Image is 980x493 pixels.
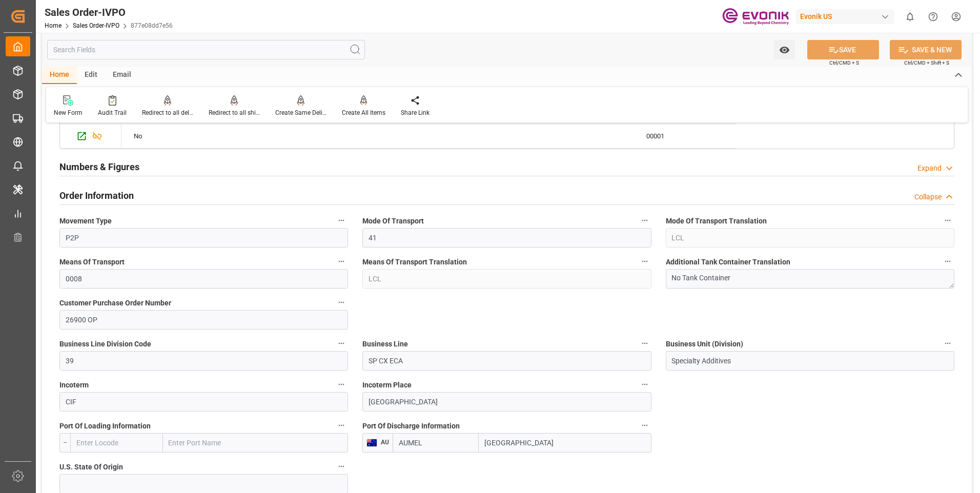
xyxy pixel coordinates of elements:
input: Enter Port Name [163,433,349,453]
span: Means Of Transport Translation [362,257,467,268]
span: Ctrl/CMD + Shift + S [904,59,949,67]
span: Business Line Division Code [59,339,151,350]
div: Create All Items [342,108,385,117]
img: Evonik-brand-mark-Deep-Purple-RGB.jpeg_1700498283.jpeg [722,8,789,26]
span: Business Line [362,339,408,350]
span: Customer Purchase Order Number [59,298,171,309]
div: Press SPACE to select this row. [60,124,121,149]
button: Customer Purchase Order Number [335,296,348,309]
img: country [366,439,377,447]
span: Mode Of Transport Translation [666,216,767,227]
button: Movement Type [335,214,348,227]
button: Business Line Division Code [335,337,348,350]
div: 00001 [634,124,737,148]
button: Port Of Discharge Information [638,419,651,432]
button: Incoterm Place [638,378,651,391]
div: Home [42,67,77,84]
button: Additional Tank Container Translation [941,255,954,268]
div: Email [105,67,139,84]
input: Enter Locode [393,433,479,453]
div: -- [59,433,70,453]
div: Collapse [914,192,942,202]
span: Incoterm [59,380,89,391]
div: Press SPACE to select this row. [121,124,737,149]
div: Edit [77,67,105,84]
button: SAVE & NEW [890,40,962,59]
button: Incoterm [335,378,348,391]
button: Mode Of Transport [638,214,651,227]
div: Sales Order-IVPO [45,5,173,20]
input: Enter Port Name [479,433,651,453]
button: Mode Of Transport Translation [941,214,954,227]
div: New Form [54,108,83,117]
span: AU [377,439,389,446]
a: Sales Order-IVPO [73,22,119,29]
span: Incoterm Place [362,380,412,391]
button: Means Of Transport Translation [638,255,651,268]
div: Create Same Delivery Date [275,108,326,117]
button: Evonik US [796,7,899,26]
div: Expand [917,163,942,174]
button: SAVE [807,40,879,59]
div: Share Link [401,108,430,117]
div: Redirect to all deliveries [142,108,193,117]
button: U.S. State Of Origin [335,460,348,473]
span: Port Of Loading Information [59,421,151,432]
span: Ctrl/CMD + S [829,59,859,67]
div: Redirect to all shipments [209,108,260,117]
textarea: No Tank Container [666,269,954,289]
h2: Numbers & Figures [59,160,139,174]
div: Audit Trail [98,108,127,117]
span: Business Unit (Division) [666,339,743,350]
span: Mode Of Transport [362,216,424,227]
input: Search Fields [47,40,365,59]
button: open menu [774,40,795,59]
div: No [134,125,212,148]
button: Business Line [638,337,651,350]
h2: Order Information [59,189,134,202]
span: Additional Tank Container Translation [666,257,790,268]
button: Business Unit (Division) [941,337,954,350]
span: Means Of Transport [59,257,125,268]
span: Movement Type [59,216,112,227]
button: show 0 new notifications [899,5,922,28]
button: Port Of Loading Information [335,419,348,432]
span: Port Of Discharge Information [362,421,460,432]
a: Home [45,22,62,29]
input: Enter Locode [70,433,163,453]
button: Means Of Transport [335,255,348,268]
div: Evonik US [796,9,894,24]
span: U.S. State Of Origin [59,462,123,473]
button: Help Center [922,5,945,28]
